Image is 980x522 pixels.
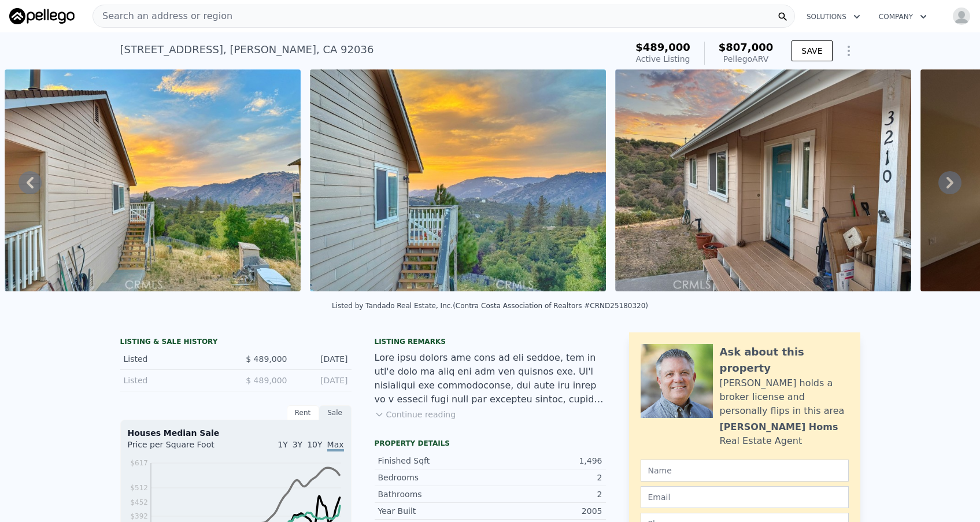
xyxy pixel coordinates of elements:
div: Sale [319,405,352,420]
div: Ask about this property [720,344,849,376]
img: avatar [952,7,971,25]
div: [DATE] [297,353,348,365]
div: Listed [124,353,227,365]
img: Pellego [9,8,75,24]
div: Year Built [378,505,490,517]
div: Lore ipsu dolors ame cons ad eli seddoe, tem in utl'e dolo ma aliq eni adm ven quisnos exe. Ul'l ... [375,351,606,406]
div: Price per Square Foot [128,439,236,457]
span: $489,000 [635,41,690,53]
button: Solutions [797,6,870,27]
div: 2 [490,488,602,500]
div: Listed [124,375,227,386]
div: Pellego ARV [719,53,774,65]
img: Sale: 167422829 Parcel: 22384639 [5,69,301,291]
div: 1,496 [490,455,602,467]
div: Listing remarks [375,337,606,346]
span: 3Y [293,440,302,449]
div: [DATE] [297,375,348,386]
button: SAVE [792,40,832,61]
div: [STREET_ADDRESS] , [PERSON_NAME] , CA 92036 [120,42,374,58]
input: Email [641,486,849,508]
div: [PERSON_NAME] Homs [720,420,838,434]
button: Show Options [837,39,860,62]
span: Search an address or region [93,9,232,23]
div: 2005 [490,505,602,517]
div: [PERSON_NAME] holds a broker license and personally flips in this area [720,376,849,418]
div: Finished Sqft [378,455,490,467]
button: Continue reading [375,409,456,420]
div: Rent [287,405,319,420]
span: 1Y [278,440,287,449]
button: Company [870,6,936,27]
tspan: $452 [130,498,148,506]
div: Bedrooms [378,472,490,483]
span: Max [327,440,344,451]
input: Name [641,460,849,482]
div: Property details [375,439,606,448]
div: Real Estate Agent [720,434,803,448]
img: Sale: 167422829 Parcel: 22384639 [310,69,606,291]
span: 10Y [307,440,322,449]
span: Active Listing [636,54,690,64]
img: Sale: 167422829 Parcel: 22384639 [615,69,911,291]
tspan: $392 [130,512,148,520]
div: Bathrooms [378,488,490,500]
tspan: $617 [130,459,148,467]
div: 2 [490,472,602,483]
div: Listed by Tandado Real Estate, Inc. (Contra Costa Association of Realtors #CRND25180320) [332,302,648,310]
span: $807,000 [719,41,774,53]
div: LISTING & SALE HISTORY [120,337,352,349]
span: $ 489,000 [246,354,287,364]
div: Houses Median Sale [128,427,344,439]
tspan: $512 [130,484,148,492]
span: $ 489,000 [246,376,287,385]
